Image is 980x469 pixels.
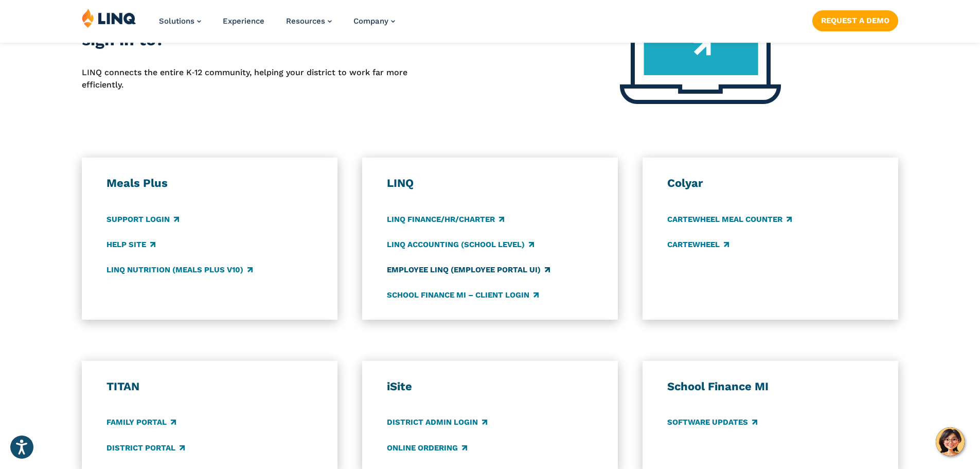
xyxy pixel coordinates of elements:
[286,16,325,26] span: Resources
[667,214,792,225] a: CARTEWHEEL Meal Counter
[106,442,185,454] a: District Portal
[667,417,757,428] a: Software Updates
[159,16,194,26] span: Solutions
[106,176,313,190] h3: Meals Plus
[387,417,487,428] a: District Admin Login
[106,264,253,275] a: LINQ Nutrition (Meals Plus v10)
[812,10,898,31] a: Request a Demo
[286,16,332,26] a: Resources
[667,176,874,190] h3: Colyar
[82,8,136,28] img: LINQ | K‑12 Software
[387,442,467,454] a: Online Ordering
[159,8,395,42] nav: Primary Navigation
[812,8,898,31] nav: Button Navigation
[353,16,388,26] span: Company
[387,289,539,301] a: School Finance MI – Client Login
[106,417,176,428] a: Family Portal
[387,379,594,394] h3: iSite
[667,379,874,394] h3: School Finance MI
[159,16,201,26] a: Solutions
[387,264,550,275] a: Employee LINQ (Employee Portal UI)
[936,427,965,456] button: Hello, have a question? Let’s chat.
[82,66,408,92] p: LINQ connects the entire K‑12 community, helping your district to work far more efficiently.
[106,379,313,394] h3: TITAN
[667,239,729,250] a: CARTEWHEEL
[387,214,504,225] a: LINQ Finance/HR/Charter
[106,239,155,250] a: Help Site
[223,16,264,26] a: Experience
[353,16,395,26] a: Company
[106,214,179,225] a: Support Login
[387,176,594,190] h3: LINQ
[387,239,534,250] a: LINQ Accounting (school level)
